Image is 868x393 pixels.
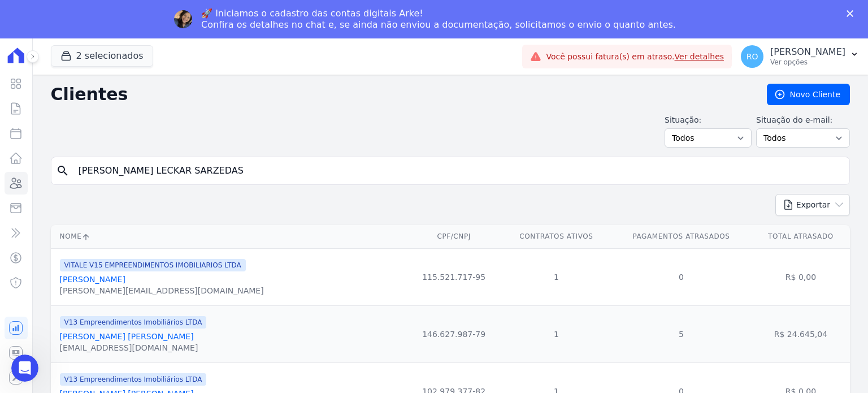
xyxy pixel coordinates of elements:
div: [PERSON_NAME][EMAIL_ADDRESS][DOMAIN_NAME] [60,285,264,296]
th: CPF/CNPJ [406,225,502,248]
span: VITALE V15 EMPREENDIMENTOS IMOBILIARIOS LTDA [60,259,246,271]
th: Pagamentos Atrasados [611,225,752,248]
td: 1 [502,248,611,305]
th: Total Atrasado [752,225,850,248]
div: 🚀 Iniciamos o cadastro das contas digitais Arke! Confira os detalhes no chat e, se ainda não envi... [201,8,676,31]
td: R$ 0,00 [752,248,850,305]
td: R$ 24.645,04 [752,305,850,362]
a: [PERSON_NAME] [60,275,125,284]
th: Contratos Ativos [502,225,611,248]
td: 115.521.717-95 [406,248,502,305]
label: Situação do e-mail: [756,114,850,126]
a: Ver detalhes [675,52,724,61]
td: 1 [502,305,611,362]
span: Você possui fatura(s) em atraso. [546,51,724,63]
td: 146.627.987-79 [406,305,502,362]
p: Ver opções [770,58,845,67]
iframe: Intercom live chat [11,355,38,382]
div: Fechar [847,10,858,17]
td: 5 [611,305,752,362]
button: RO [PERSON_NAME] Ver opções [732,41,868,72]
div: [EMAIL_ADDRESS][DOMAIN_NAME] [60,342,207,353]
a: [PERSON_NAME] [PERSON_NAME] [60,332,194,341]
button: Exportar [775,194,850,216]
i: search [56,164,70,178]
img: Profile image for Adriane [174,10,192,28]
span: V13 Empreendimentos Imobiliários LTDA [60,373,207,386]
td: 0 [611,248,752,305]
button: 2 selecionados [51,45,153,67]
span: RO [747,53,758,61]
th: Nome [51,225,406,248]
h2: Clientes [51,84,749,105]
label: Situação: [665,114,752,126]
span: V13 Empreendimentos Imobiliários LTDA [60,316,207,329]
p: [PERSON_NAME] [770,46,845,58]
a: Novo Cliente [767,84,850,105]
input: Buscar por nome, CPF ou e-mail [72,159,845,182]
